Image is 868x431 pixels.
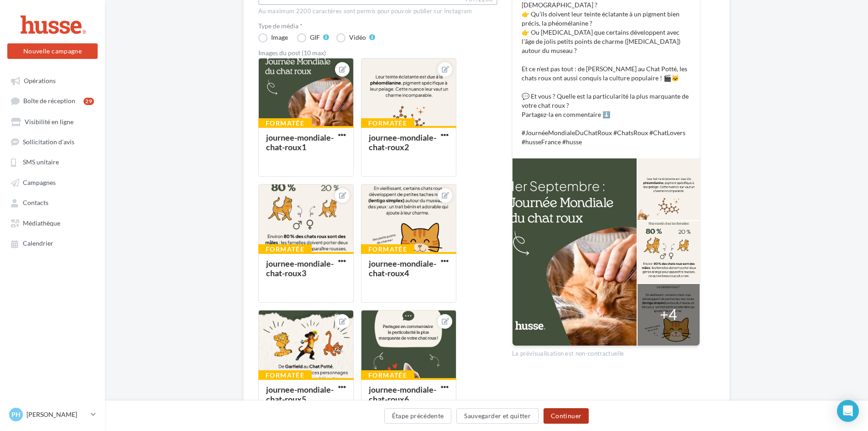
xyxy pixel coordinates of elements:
[5,133,99,150] a: Sollicitation d'avis
[7,43,98,59] button: Nouvelle campagne
[837,400,859,422] div: Open Intercom Messenger
[24,77,56,84] span: Opérations
[266,258,334,278] div: journee-mondiale-chat-roux3
[258,7,497,16] div: Au maximum 2200 caractères sont permis pour pouvoir publier sur Instagram
[544,408,589,424] button: Continuer
[660,304,677,325] div: +4
[23,138,74,146] span: Sollicitation d'avis
[7,406,98,423] a: PH [PERSON_NAME]
[384,408,452,424] button: Étape précédente
[310,34,320,41] div: GIF
[5,72,99,89] a: Opérations
[369,384,436,404] div: journee-mondiale-chat-roux6
[258,118,312,128] div: Formatée
[23,97,75,105] span: Boîte de réception
[23,179,56,186] span: Campagnes
[23,158,59,166] span: SMS unitaire
[5,194,99,210] a: Contacts
[5,153,99,170] a: SMS unitaire
[5,215,99,231] a: Médiathèque
[23,199,48,207] span: Contacts
[266,132,334,152] div: journee-mondiale-chat-roux1
[258,370,312,380] div: Formatée
[258,244,312,254] div: Formatée
[361,118,414,128] div: Formatée
[369,132,436,152] div: journee-mondiale-chat-roux2
[456,408,539,424] button: Sauvegarder et quitter
[25,118,73,126] span: Visibilité en ligne
[5,113,99,130] a: Visibilité en ligne
[271,34,288,41] div: Image
[369,258,436,278] div: journee-mondiale-chat-roux4
[349,34,366,41] div: Vidéo
[258,23,497,29] label: Type de média *
[5,92,99,109] a: Boîte de réception29
[23,240,53,247] span: Calendrier
[84,98,94,105] div: 29
[5,235,99,251] a: Calendrier
[361,370,414,380] div: Formatée
[512,346,700,358] div: La prévisualisation est non-contractuelle
[361,244,414,254] div: Formatée
[266,384,334,404] div: journee-mondiale-chat-roux5
[11,410,21,419] span: PH
[26,410,87,419] p: [PERSON_NAME]
[5,174,99,190] a: Campagnes
[23,219,60,227] span: Médiathèque
[258,50,497,56] div: Images du post (10 max)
